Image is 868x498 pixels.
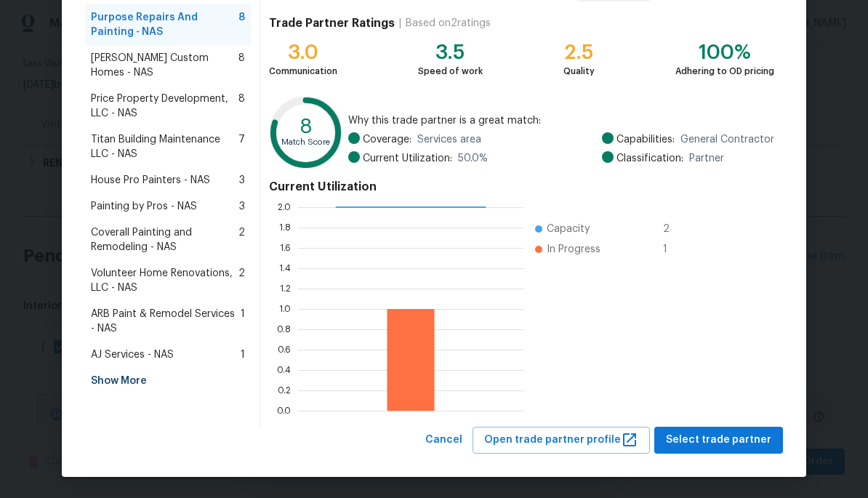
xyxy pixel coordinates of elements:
text: 1.2 [280,284,291,293]
span: Classification: [616,151,683,166]
span: Cancel [425,431,462,449]
span: 2 [238,266,245,295]
span: Capabilities: [616,132,675,147]
text: 0.8 [277,325,291,334]
span: Volunteer Home Renovations, LLC - NAS [91,266,238,295]
button: Open trade partner profile [473,427,650,454]
div: Based on 2 ratings [406,16,491,31]
div: Communication [269,64,337,79]
span: In Progress [547,242,600,257]
span: Painting by Pros - NAS [91,199,197,214]
text: 0.2 [278,386,291,395]
text: 0.6 [278,345,291,354]
span: Titan Building Maintenance LLC - NAS [91,132,238,161]
span: Select trade partner [666,431,771,449]
div: Adhering to OD pricing [675,64,774,79]
span: 8 [238,92,245,121]
button: Select trade partner [654,427,783,454]
div: 3.5 [418,45,483,60]
span: 2 [238,225,245,254]
text: 1.4 [279,264,291,273]
text: 2.0 [278,203,291,212]
span: 3 [239,199,245,214]
div: 2.5 [563,45,595,60]
span: 1 [241,348,245,362]
text: 0.4 [277,366,291,374]
text: 8 [300,116,313,137]
div: 100% [675,45,774,60]
span: Current Utilization: [363,151,452,166]
span: 1 [241,307,245,336]
div: 3.0 [269,45,337,60]
text: 0.0 [277,406,291,415]
span: House Pro Painters - NAS [91,173,210,188]
span: 3 [239,173,245,188]
span: 1 [663,242,686,257]
span: ARB Paint & Remodel Services - NAS [91,307,241,336]
span: 2 [663,222,686,236]
span: Price Property Development, LLC - NAS [91,92,238,121]
div: Show More [85,368,251,394]
span: Capacity [547,222,590,236]
text: Match Score [281,138,330,146]
text: 1.8 [279,223,291,232]
span: Services area [417,132,481,147]
div: Quality [563,64,595,79]
span: Why this trade partner is a great match: [348,113,774,128]
span: Partner [689,151,724,166]
div: | [395,16,406,31]
text: 1.6 [280,244,291,252]
span: Open trade partner profile [484,431,638,449]
span: 50.0 % [458,151,488,166]
span: [PERSON_NAME] Custom Homes - NAS [91,51,238,80]
span: Purpose Repairs And Painting - NAS [91,10,238,39]
span: 8 [238,10,245,39]
span: Coverage: [363,132,411,147]
span: General Contractor [680,132,774,147]
div: Speed of work [418,64,483,79]
span: AJ Services - NAS [91,348,174,362]
button: Cancel [419,427,468,454]
span: Coverall Painting and Remodeling - NAS [91,225,238,254]
h4: Trade Partner Ratings [269,16,395,31]
span: 7 [238,132,245,161]
h4: Current Utilization [269,180,774,194]
text: 1.0 [279,305,291,313]
span: 8 [238,51,245,80]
